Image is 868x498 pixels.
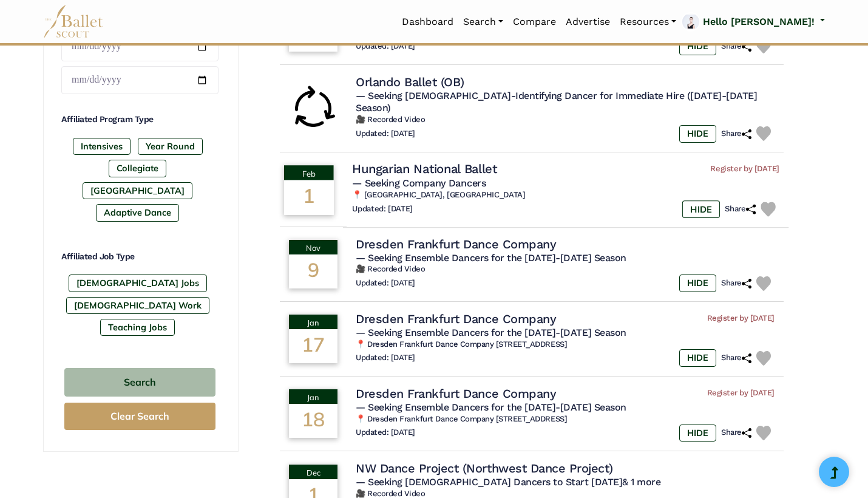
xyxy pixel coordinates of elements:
[679,38,716,55] label: HIDE
[679,425,716,442] label: HIDE
[352,203,413,214] h6: Updated: [DATE]
[682,200,720,218] label: HIDE
[397,9,458,35] a: Dashboard
[289,329,337,363] div: 17
[356,428,415,438] h6: Updated: [DATE]
[100,319,175,336] label: Teaching Jobs
[561,9,615,35] a: Advertise
[352,177,486,188] span: — Seeking Company Dancers
[289,315,337,329] div: Jan
[679,125,716,142] label: HIDE
[61,114,219,126] h4: Affiliated Program Type
[356,339,775,350] h6: 📍 Dresden Frankfurt Dance Company [STREET_ADDRESS]
[508,9,561,35] a: Compare
[352,161,497,177] h4: Hungarian National Ballet
[356,264,775,275] h6: 🎥 Recorded Video
[356,74,464,90] h4: Orlando Ballet (OB)
[710,163,779,174] span: Register by [DATE]
[284,165,334,179] div: Feb
[356,401,626,413] span: — Seeking Ensemble Dancers for the [DATE]-[DATE] Season
[83,182,192,199] label: [GEOGRAPHIC_DATA]
[356,386,556,401] h4: Dresden Frankfurt Dance Company
[138,138,203,155] label: Year Round
[64,368,215,397] button: Search
[356,252,626,264] span: — Seeking Ensemble Dancers for the [DATE]-[DATE] Season
[356,414,775,425] h6: 📍 Dresden Frankfurt Dance Company [STREET_ADDRESS]
[703,14,815,30] p: Hello [PERSON_NAME]!
[356,41,415,52] h6: Updated: [DATE]
[69,275,207,292] label: [DEMOGRAPHIC_DATA] Jobs
[707,388,775,398] span: Register by [DATE]
[109,160,166,177] label: Collegiate
[356,236,556,252] h4: Dresden Frankfurt Dance Company
[356,476,660,488] span: — Seeking [DEMOGRAPHIC_DATA] Dancers to Start [DATE]
[682,15,699,28] img: profile picture
[356,115,775,125] h6: 🎥 Recorded Video
[352,189,779,200] h6: 📍 [GEOGRAPHIC_DATA], [GEOGRAPHIC_DATA]
[707,313,775,324] span: Register by [DATE]
[284,180,334,214] div: 1
[721,41,751,52] h6: Share
[356,90,757,114] span: — Seeking [DEMOGRAPHIC_DATA]-Identifying Dancer for Immediate Hire ([DATE]-[DATE] Season)
[679,349,716,366] label: HIDE
[721,129,751,139] h6: Share
[356,327,626,338] span: — Seeking Ensemble Dancers for the [DATE]-[DATE] Season
[73,138,131,155] label: Intensives
[356,460,613,476] h4: NW Dance Project (Northwest Dance Project)
[61,251,219,263] h4: Affiliated Job Type
[66,297,209,314] label: [DEMOGRAPHIC_DATA] Work
[289,404,337,438] div: 18
[96,204,179,221] label: Adaptive Dance
[289,389,337,404] div: Jan
[356,129,415,139] h6: Updated: [DATE]
[289,254,337,288] div: 9
[679,275,716,292] label: HIDE
[458,9,508,35] a: Search
[721,278,751,288] h6: Share
[721,428,751,438] h6: Share
[356,278,415,288] h6: Updated: [DATE]
[681,12,825,32] a: profile picture Hello [PERSON_NAME]!
[64,403,215,430] button: Clear Search
[289,240,337,254] div: Nov
[725,203,756,214] h6: Share
[356,311,556,327] h4: Dresden Frankfurt Dance Company
[721,353,751,363] h6: Share
[289,84,337,133] img: Rolling Audition
[615,9,681,35] a: Resources
[289,465,337,479] div: Dec
[622,476,660,488] a: & 1 more
[356,353,415,363] h6: Updated: [DATE]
